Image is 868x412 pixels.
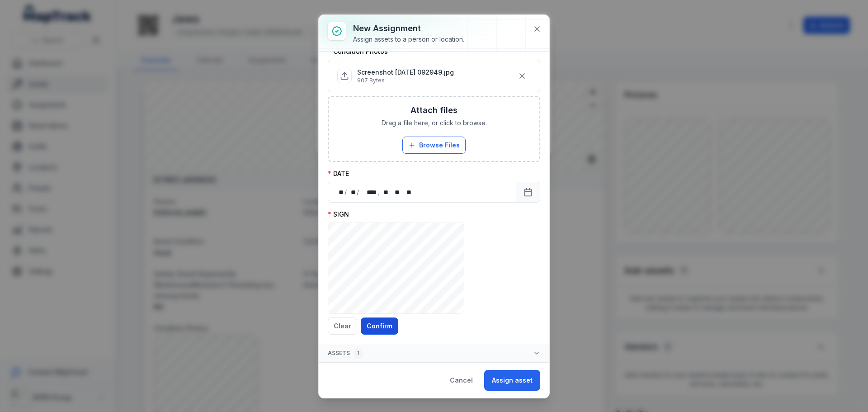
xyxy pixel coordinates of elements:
div: hour, [380,188,389,197]
label: Condition Photos [328,47,388,56]
div: Assign assets to a person or location. [353,35,464,44]
div: am/pm, [402,188,412,197]
div: 1 [354,348,363,359]
span: Assets [328,348,363,359]
h3: Attach files [410,104,458,117]
p: 907 Bytes [357,77,454,84]
div: day, [335,188,344,197]
div: , [377,188,380,197]
button: Clear [328,317,357,335]
label: DATE [328,169,349,178]
h3: New assignment [353,22,464,35]
div: year, [360,188,377,197]
span: Drag a file here, or click to browse. [382,118,487,128]
button: Cancel [442,370,481,391]
div: minute, [392,188,401,197]
div: : [389,188,392,197]
button: Assign asset [484,370,540,391]
button: Assets1 [319,344,549,362]
div: / [344,188,348,197]
div: / [357,188,360,197]
button: Confirm [361,317,398,335]
button: Browse Files [402,137,466,154]
p: Screenshot [DATE] 092949.jpg [357,68,454,77]
div: month, [348,188,357,197]
label: SIGN [328,210,349,219]
button: Calendar [516,182,540,203]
